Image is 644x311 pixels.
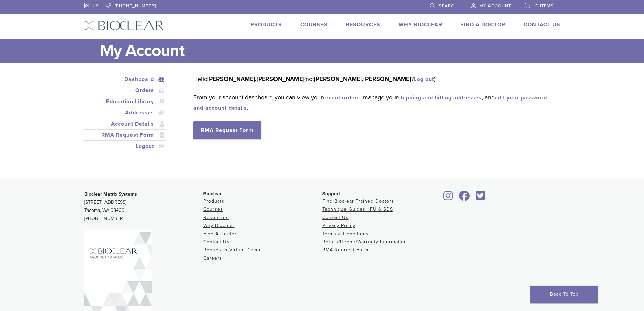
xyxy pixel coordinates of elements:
a: Find A Doctor [203,231,237,237]
span: My Account [479,3,511,9]
a: Bioclear [441,195,455,201]
p: Hello (not ? ) [193,74,550,84]
a: RMA Request Form [85,131,165,139]
nav: Account pages [84,74,166,160]
a: Bioclear [474,195,488,201]
a: Contact Us [203,239,230,245]
p: From your account dashboard you can view your , manage your , and . [193,92,550,113]
a: Terms & Conditions [322,231,369,237]
a: Bioclear [457,195,472,201]
a: Find Bioclear Trained Doctors [322,198,394,204]
a: Education Library [85,97,165,106]
a: recent orders [323,94,360,101]
a: Privacy Policy [322,223,355,228]
a: Courses [203,206,223,212]
a: Dashboard [85,75,165,83]
a: Technique Guides, IFU & SDS [322,206,393,212]
span: Bioclear [203,191,222,196]
a: RMA Request Form [322,247,368,253]
a: shipping and billing addresses [398,94,482,101]
span: Search [439,3,458,9]
a: Products [251,21,282,28]
a: Resources [346,21,380,28]
a: Find A Doctor [460,21,505,28]
a: Contact Us [524,21,560,28]
a: Why Bioclear [399,21,442,28]
a: Logout [85,142,165,150]
strong: [PERSON_NAME].[PERSON_NAME] [314,75,411,83]
a: Products [203,198,224,204]
a: RMA Request Form [193,121,261,139]
h1: My Account [100,39,560,63]
a: Addresses [85,109,165,117]
p: [STREET_ADDRESS] Tacoma, WA 98409 [PHONE_NUMBER] [84,190,203,223]
strong: Bioclear Matrix Systems [84,191,137,197]
a: Contact Us [322,215,349,220]
a: Orders [85,86,165,94]
a: Why Bioclear [203,223,235,228]
span: 0 items [535,3,554,9]
a: Careers [203,255,222,261]
strong: [PERSON_NAME].[PERSON_NAME] [207,75,304,83]
a: Request a Virtual Demo [203,247,260,253]
a: Account Details [85,120,165,128]
span: Support [322,191,340,196]
a: Return/Repair/Warranty Information [322,239,407,245]
a: Resources [203,215,229,220]
a: Log out [414,76,434,83]
img: Bioclear [84,21,164,30]
a: Courses [300,21,328,28]
a: Back To Top [530,286,598,303]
